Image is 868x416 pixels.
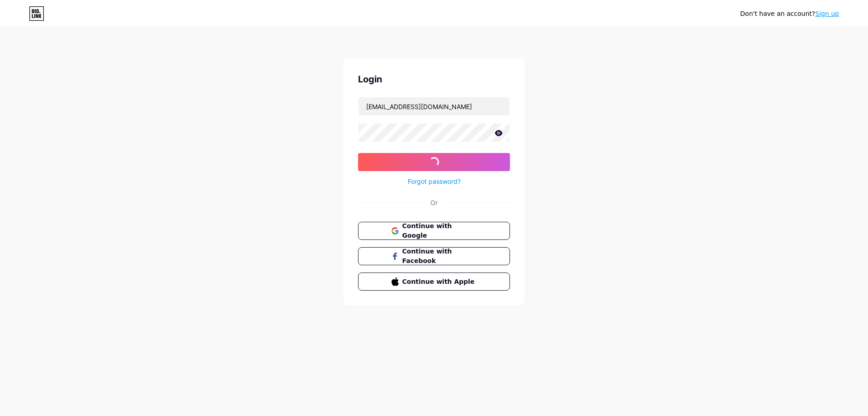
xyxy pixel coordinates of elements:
div: Don't have an account? [740,9,839,19]
button: Continue with Google [358,222,510,240]
a: Forgot password? [408,177,461,186]
div: Login [358,72,510,86]
a: Sign up [815,10,839,17]
span: Continue with Apple [402,277,477,287]
div: Or [430,198,438,207]
button: Continue with Apple [358,273,510,291]
span: Continue with Facebook [402,247,477,266]
span: Continue with Google [402,221,477,240]
input: Username [359,97,509,115]
button: Continue with Facebook [358,247,510,265]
